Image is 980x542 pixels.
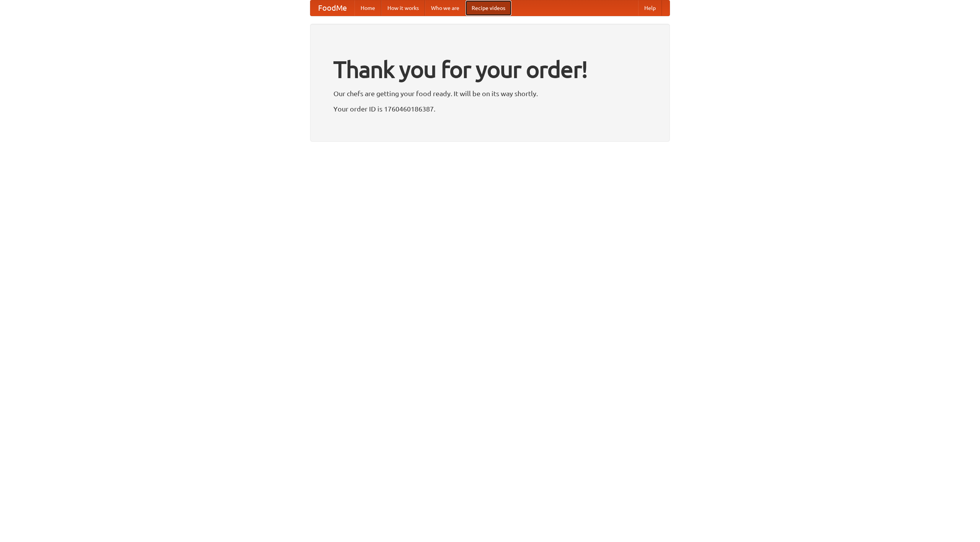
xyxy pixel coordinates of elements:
p: Your order ID is 1760460186387. [333,103,647,115]
p: Our chefs are getting your food ready. It will be on its way shortly. [333,88,647,99]
h1: Thank you for your order! [333,51,647,88]
a: Who we are [425,0,465,16]
a: Help [638,0,662,16]
a: How it works [381,0,425,16]
a: Home [354,0,381,16]
a: FoodMe [310,0,354,16]
a: Recipe videos [465,0,511,16]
